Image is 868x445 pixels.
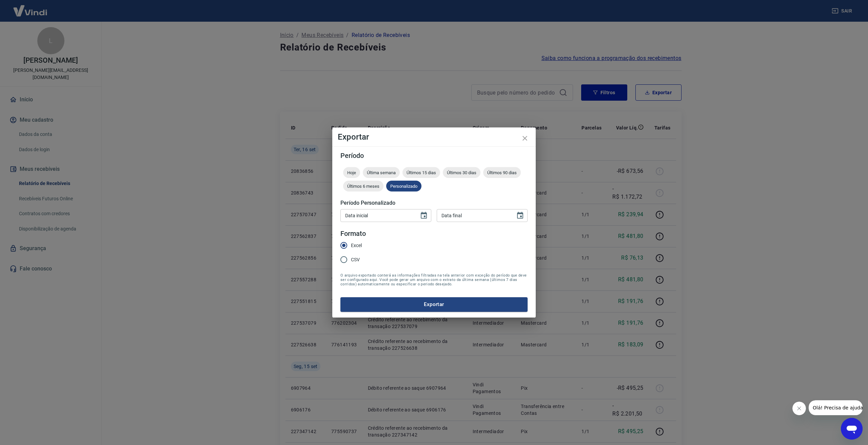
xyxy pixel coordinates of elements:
[792,402,806,415] iframe: Fechar mensagem
[343,170,360,175] span: Hoje
[343,167,360,178] div: Hoje
[417,209,431,222] button: Choose date
[340,209,414,222] input: DD/MM/YYYY
[4,5,57,10] span: Olá! Precisa de ajuda?
[340,297,528,311] button: Exportar
[343,181,383,191] div: Últimos 6 meses
[483,167,521,178] div: Últimos 90 dias
[343,184,383,189] span: Últimos 6 meses
[517,130,533,146] button: close
[443,170,480,175] span: Últimos 30 dias
[351,242,362,249] span: Excel
[402,167,440,178] div: Últimos 15 dias
[340,152,528,159] h5: Período
[809,400,863,415] iframe: Mensagem da empresa
[483,170,521,175] span: Últimos 90 dias
[386,184,421,189] span: Personalizado
[351,256,360,263] span: CSV
[363,167,400,178] div: Última semana
[340,273,528,286] span: O arquivo exportado conterá as informações filtradas na tela anterior com exceção do período que ...
[443,167,480,178] div: Últimos 30 dias
[340,229,366,239] legend: Formato
[402,170,440,175] span: Últimos 15 dias
[437,209,511,222] input: DD/MM/YYYY
[338,133,530,141] h4: Exportar
[513,209,527,222] button: Choose date
[386,181,421,191] div: Personalizado
[340,200,528,206] h5: Período Personalizado
[841,418,863,440] iframe: Botão para abrir a janela de mensagens
[363,170,400,175] span: Última semana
